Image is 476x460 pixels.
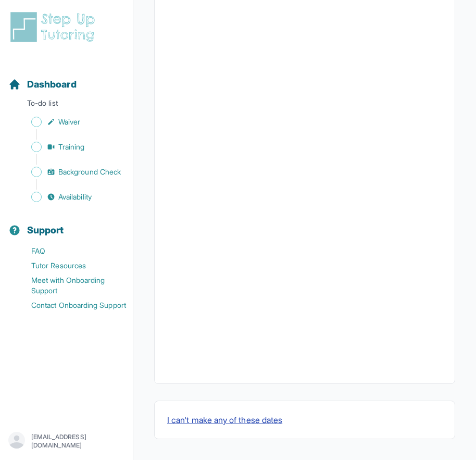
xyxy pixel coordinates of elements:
[58,117,80,127] span: Waiver
[8,244,133,258] a: FAQ
[4,206,129,242] button: Support
[8,77,77,92] a: Dashboard
[8,432,124,451] button: [EMAIL_ADDRESS][DOMAIN_NAME]
[58,142,85,152] span: Training
[27,223,64,238] span: Support
[8,273,133,298] a: Meet with Onboarding Support
[8,258,133,273] a: Tutor Resources
[8,165,133,179] a: Background Check
[8,140,133,154] a: Training
[4,98,129,113] p: To-do list
[31,433,124,450] p: [EMAIL_ADDRESS][DOMAIN_NAME]
[8,190,133,204] a: Availability
[58,192,92,202] span: Availability
[8,10,101,44] img: logo
[8,298,133,313] a: Contact Onboarding Support
[167,414,282,426] button: I can't make any of these dates
[4,60,129,96] button: Dashboard
[8,115,133,129] a: Waiver
[27,77,77,92] span: Dashboard
[58,167,121,177] span: Background Check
